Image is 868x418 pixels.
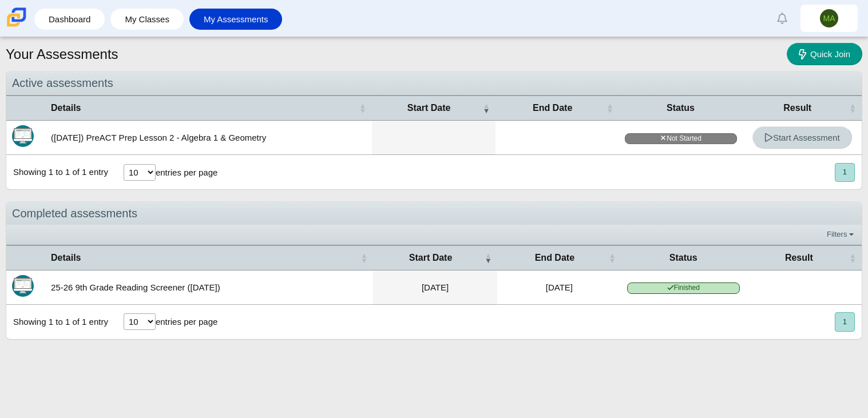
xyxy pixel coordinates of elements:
[770,6,795,31] a: Alerts
[6,155,108,189] div: Showing 1 to 1 of 1 entry
[483,102,490,114] span: Start Date : Activate to remove sorting
[485,252,492,264] span: Start Date : Activate to remove sorting
[156,317,217,327] label: entries per page
[501,102,604,114] span: End Date
[51,102,357,114] span: Details
[625,133,737,144] span: Not Started
[627,282,740,293] span: Finished
[835,312,855,331] button: 1
[849,252,856,264] span: Result : Activate to sort
[787,43,862,65] a: Quick Join
[360,252,367,264] span: Details : Activate to sort
[752,126,852,149] a: Start Assessment
[824,229,859,240] a: Filters
[45,270,373,305] td: 25-26 9th Grade Reading Screener ([DATE])
[12,125,34,147] img: Itembank
[800,5,858,32] a: MA
[834,312,855,331] nav: pagination
[6,202,862,225] div: Completed assessments
[5,21,29,31] a: Carmen School of Science & Technology
[764,133,840,142] span: Start Assessment
[45,121,372,155] td: ([DATE]) PreACT Prep Lesson 2 - Algebra 1 & Geometry
[5,5,29,29] img: Carmen School of Science & Technology
[422,282,449,292] time: Aug 21, 2025 at 11:48 AM
[503,252,607,264] span: End Date
[51,252,358,264] span: Details
[116,9,178,30] a: My Classes
[379,252,482,264] span: Start Date
[625,102,737,114] span: Status
[627,252,740,264] span: Status
[6,305,108,339] div: Showing 1 to 1 of 1 entry
[849,102,856,114] span: Result : Activate to sort
[609,252,616,264] span: End Date : Activate to sort
[6,45,118,64] h1: Your Assessments
[546,282,573,292] time: Aug 21, 2025 at 12:14 PM
[810,49,850,59] span: Quick Join
[823,14,835,22] span: MA
[156,168,217,177] label: entries per page
[6,71,862,95] div: Active assessments
[195,9,277,30] a: My Assessments
[834,163,855,182] nav: pagination
[359,102,366,114] span: Details : Activate to sort
[751,252,847,264] span: Result
[378,102,481,114] span: Start Date
[40,9,99,30] a: Dashboard
[12,275,34,297] img: Itembank
[748,102,847,114] span: Result
[607,102,613,114] span: End Date : Activate to sort
[835,163,855,182] button: 1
